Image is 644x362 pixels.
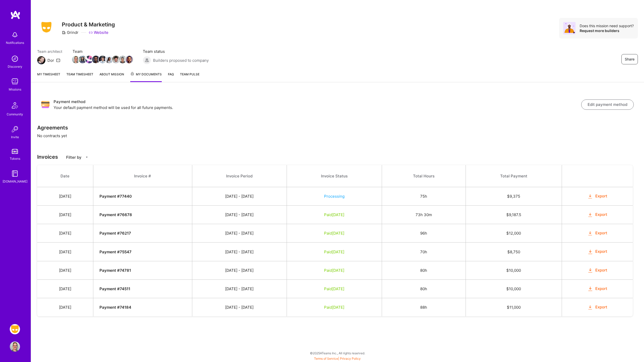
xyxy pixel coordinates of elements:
[10,341,20,352] img: User Avatar
[37,224,93,243] td: [DATE]
[62,21,115,28] h3: Product & Marketing
[85,56,93,63] img: Team Member Avatar
[99,56,106,63] img: Team Member Avatar
[466,206,562,224] td: $ 9,187.5
[54,99,581,105] h3: Payment method
[86,55,93,64] a: Team Member Avatar
[382,187,466,206] td: 75h
[41,100,49,109] img: Payment method
[126,55,133,64] a: Team Member Avatar
[192,187,287,206] td: [DATE] - [DATE]
[382,206,466,224] td: 73h 30m
[9,87,21,92] div: Missions
[587,230,607,236] button: Export
[314,357,338,360] a: Terms of Service
[563,22,576,34] img: Avatar
[382,261,466,279] td: 80h
[324,231,344,236] span: Paid [DATE]
[287,165,382,187] th: Invoice Status
[99,55,106,64] a: Team Member Avatar
[93,55,99,64] a: Team Member Avatar
[37,206,93,224] td: [DATE]
[99,305,131,310] strong: Payment # 74184
[62,31,66,35] i: icon CompanyGray
[105,56,113,63] img: Team Member Avatar
[89,30,108,35] a: Website
[37,20,56,34] img: Company Logo
[10,30,20,40] img: bell
[324,305,344,310] span: Paid [DATE]
[99,286,130,291] strong: Payment # 74511
[587,193,607,199] button: Export
[587,230,593,236] i: icon OrangeDownload
[192,298,287,316] td: [DATE] - [DATE]
[130,72,162,77] span: My Documents
[180,72,199,82] a: Team Pulse
[153,58,209,63] span: Builders proposed to company
[466,187,562,206] td: $ 9,375
[466,279,562,298] td: $ 10,000
[581,99,634,110] button: Edit payment method
[12,149,18,154] img: tokens
[382,165,466,187] th: Total Hours
[37,279,93,298] td: [DATE]
[113,55,119,64] a: Team Member Avatar
[10,76,20,87] img: teamwork
[130,72,162,82] a: My Documents
[10,168,20,179] img: guide book
[56,58,60,62] i: icon Mail
[382,279,466,298] td: 80h
[54,105,581,110] p: Your default payment method will be used for all future payments.
[37,261,93,279] td: [DATE]
[72,56,80,63] img: Team Member Avatar
[324,249,344,254] span: Paid [DATE]
[587,267,607,273] button: Export
[580,23,634,28] div: Does this mission need support?
[66,72,93,82] a: Team timesheet
[466,243,562,261] td: $ 8,750
[168,72,174,82] a: FAQ
[8,341,21,352] a: User Avatar
[9,99,21,112] img: Community
[31,88,644,334] div: No contracts yet
[66,155,82,160] p: Filter by
[47,58,54,63] div: Dor
[37,298,93,316] td: [DATE]
[10,54,20,64] img: discovery
[192,243,287,261] td: [DATE] - [DATE]
[37,165,93,187] th: Date
[143,56,151,64] img: Builders proposed to company
[8,324,21,334] a: Grindr: Product & Marketing
[99,212,132,217] strong: Payment # 76678
[625,57,635,62] span: Share
[112,56,120,63] img: Team Member Avatar
[93,165,192,187] th: Invoice #
[10,124,20,134] img: Invite
[324,194,345,199] span: Processing
[382,298,466,316] td: 88h
[587,249,607,255] button: Export
[466,224,562,243] td: $ 12,000
[587,212,607,218] button: Export
[180,72,199,76] span: Team Pulse
[37,243,93,261] td: [DATE]
[73,49,133,54] span: Team
[587,212,593,218] i: icon OrangeDownload
[85,156,88,159] i: icon CaretDown
[324,268,344,273] span: Paid [DATE]
[192,261,287,279] td: [DATE] - [DATE]
[580,28,634,33] div: Request more builders
[37,72,60,82] a: My timesheet
[37,154,638,160] h3: Invoices
[79,55,86,64] a: Team Member Avatar
[10,10,21,19] img: logo
[3,179,27,184] div: [DOMAIN_NAME]
[79,56,86,63] img: Team Member Avatar
[382,243,466,261] td: 70h
[192,224,287,243] td: [DATE] - [DATE]
[192,279,287,298] td: [DATE] - [DATE]
[10,324,20,334] img: Grindr: Product & Marketing
[587,286,593,292] i: icon OrangeDownload
[340,357,361,360] a: Privacy Policy
[31,347,644,359] div: © 2025 ATeams Inc., All rights reserved.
